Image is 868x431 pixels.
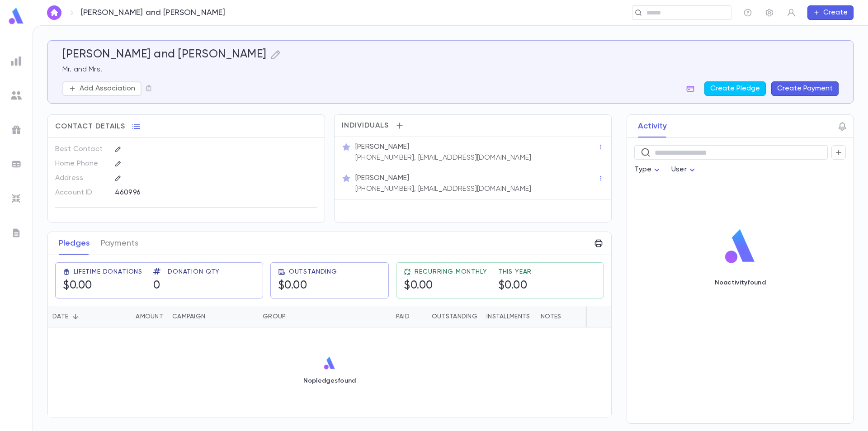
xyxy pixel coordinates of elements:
[722,228,759,265] img: logo
[68,309,83,324] button: Sort
[49,9,60,16] img: home_white.a664292cf8c1dea59945f0da9f25487c.svg
[638,115,667,137] button: Activity
[81,8,226,18] p: [PERSON_NAME] and [PERSON_NAME]
[396,306,410,327] div: Paid
[62,65,839,74] p: Mr. and Mrs.
[168,306,258,327] div: Campaign
[536,306,649,327] div: Notes
[55,142,107,156] p: Best Contact
[289,268,337,275] span: Outstanding
[62,81,142,96] button: Add Association
[303,377,356,384] p: No pledges found
[634,161,662,179] div: Type
[671,161,698,179] div: User
[109,306,168,327] div: Amount
[498,279,528,293] h5: $0.00
[52,306,68,327] div: Date
[278,279,307,293] h5: $0.00
[541,306,561,327] div: Notes
[11,56,22,66] img: reports_grey.c525e4749d1bce6a11f5fe2a8de1b229.svg
[771,81,839,96] button: Create Payment
[482,306,536,327] div: Installments
[326,306,414,327] div: Paid
[498,268,532,275] span: This Year
[63,279,92,293] h5: $0.00
[404,279,433,293] h5: $0.00
[55,185,107,200] p: Account ID
[172,306,205,327] div: Campaign
[55,171,107,185] p: Address
[634,166,651,173] span: Type
[7,7,25,25] img: logo
[715,279,766,286] p: No activity found
[153,279,160,293] h5: 0
[59,232,90,255] button: Pledges
[55,122,125,131] span: Contact Details
[62,48,267,62] h5: [PERSON_NAME] and [PERSON_NAME]
[11,124,22,135] img: campaigns_grey.99e729a5f7ee94e3726e6486bddda8f1.svg
[486,306,530,327] div: Installments
[48,306,109,327] div: Date
[101,232,138,255] button: Payments
[115,185,273,199] div: 460996
[323,356,337,370] img: logo
[414,306,482,327] div: Outstanding
[11,227,22,238] img: letters_grey.7941b92b52307dd3b8a917253454ce1c.svg
[671,166,687,173] span: User
[415,268,487,275] span: Recurring Monthly
[168,268,220,275] span: Donation Qty
[11,193,22,204] img: imports_grey.530a8a0e642e233f2baf0ef88e8c9fcb.svg
[11,90,22,101] img: students_grey.60c7aba0da46da39d6d829b817ac14fc.svg
[80,84,135,93] p: Add Association
[355,174,409,183] p: [PERSON_NAME]
[355,142,409,152] p: [PERSON_NAME]
[432,306,477,327] div: Outstanding
[704,81,766,96] button: Create Pledge
[342,121,389,130] span: Individuals
[11,159,22,170] img: batches_grey.339ca447c9d9533ef1741baa751efc33.svg
[55,156,107,171] p: Home Phone
[355,185,531,194] p: [PHONE_NUMBER], [EMAIL_ADDRESS][DOMAIN_NAME]
[263,306,286,327] div: Group
[258,306,326,327] div: Group
[136,306,163,327] div: Amount
[74,268,142,275] span: Lifetime Donations
[807,5,854,20] button: Create
[355,153,531,162] p: [PHONE_NUMBER], [EMAIL_ADDRESS][DOMAIN_NAME]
